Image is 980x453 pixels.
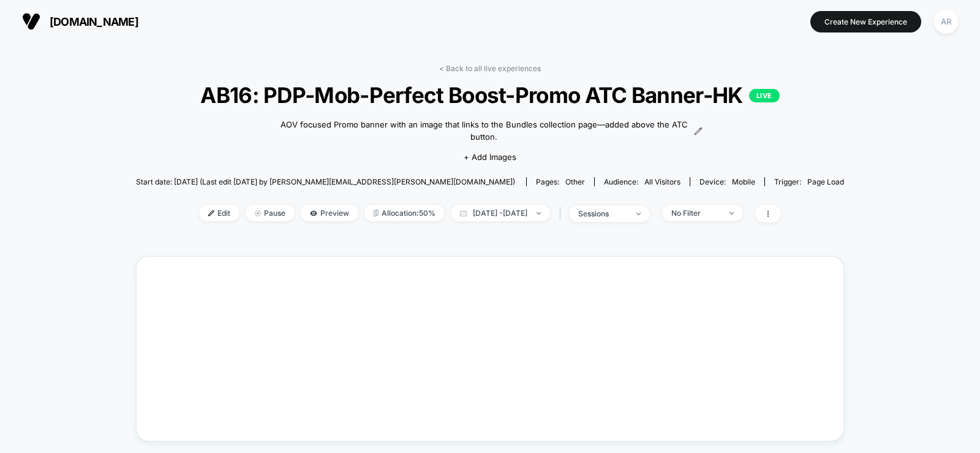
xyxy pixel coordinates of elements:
[578,209,627,218] div: sessions
[810,11,921,32] button: Create New Experience
[277,119,690,143] span: AOV focused Promo banner with an image that links to the Bundles collection page—added above the ...
[536,177,585,186] div: Pages:
[636,213,641,215] img: end
[208,210,214,216] img: edit
[246,205,295,221] span: Pause
[451,205,550,221] span: [DATE] - [DATE]
[18,12,142,31] button: [DOMAIN_NAME]
[732,177,755,186] span: mobile
[136,177,515,186] span: Start date: [DATE] (Last edit [DATE] by [PERSON_NAME][EMAIL_ADDRESS][PERSON_NAME][DOMAIN_NAME])
[556,205,569,223] span: |
[364,205,445,221] span: Allocation: 50%
[439,64,541,73] a: < Back to all live experiences
[604,177,680,186] div: Audience:
[807,177,844,186] span: Page Load
[930,9,962,34] button: AR
[690,177,764,186] span: Device:
[50,15,138,28] span: [DOMAIN_NAME]
[671,208,720,218] div: No Filter
[537,212,541,215] img: end
[934,10,958,34] div: AR
[749,89,780,102] p: LIVE
[460,210,467,216] img: calendar
[22,12,40,31] img: Visually logo
[374,210,379,216] img: rebalance
[565,177,585,186] span: other
[255,210,261,216] img: end
[464,152,516,162] span: + Add Images
[301,205,358,221] span: Preview
[729,212,734,215] img: end
[774,177,844,186] div: Trigger:
[644,177,680,186] span: All Visitors
[171,82,809,108] span: AB16: PDP-Mob-Perfect Boost-Promo ATC Banner-HK
[199,205,239,221] span: Edit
